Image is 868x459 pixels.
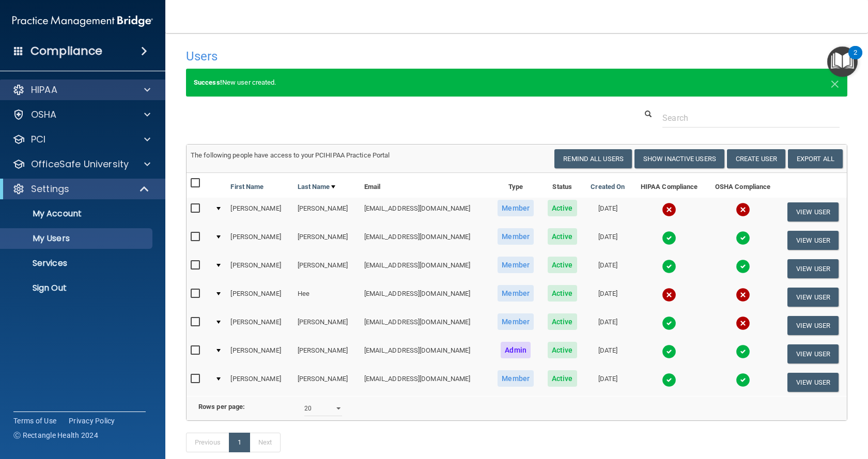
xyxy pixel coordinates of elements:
button: View User [787,231,839,250]
span: Active [548,200,577,216]
td: [EMAIL_ADDRESS][DOMAIN_NAME] [360,198,491,226]
button: Open Resource Center, 2 new notifications [827,46,858,77]
button: Close [830,76,840,89]
span: Ⓒ Rectangle Health 2024 [13,430,98,440]
p: HIPAA [31,84,57,96]
button: View User [787,316,839,335]
a: Terms of Use [13,416,56,426]
img: tick.e7d51cea.svg [736,259,750,274]
td: [PERSON_NAME] [293,340,360,368]
span: Active [548,313,577,330]
td: [PERSON_NAME] [293,226,360,255]
span: Member [498,313,534,330]
img: cross.ca9f0e7f.svg [736,288,750,302]
p: Settings [31,183,69,195]
td: [DATE] [584,283,632,311]
p: My Account [7,209,148,219]
span: Admin [501,342,531,358]
td: [PERSON_NAME] [226,340,293,368]
td: [PERSON_NAME] [226,311,293,340]
td: [EMAIL_ADDRESS][DOMAIN_NAME] [360,368,491,396]
a: OSHA [12,108,150,121]
a: HIPAA [12,84,150,96]
td: [EMAIL_ADDRESS][DOMAIN_NAME] [360,340,491,368]
td: [PERSON_NAME] [226,255,293,283]
td: [PERSON_NAME] [293,368,360,396]
img: cross.ca9f0e7f.svg [662,202,676,217]
div: New user created. [186,69,847,97]
a: PCI [12,133,150,146]
p: Sign Out [7,283,148,293]
p: My Users [7,233,148,244]
img: tick.e7d51cea.svg [662,231,676,245]
h4: Compliance [30,44,102,58]
a: Privacy Policy [69,416,115,426]
img: cross.ca9f0e7f.svg [736,202,750,217]
span: Active [548,285,577,302]
img: tick.e7d51cea.svg [736,231,750,245]
img: tick.e7d51cea.svg [736,373,750,387]
td: [DATE] [584,368,632,396]
img: PMB logo [12,11,153,31]
h4: Users [186,50,565,63]
img: cross.ca9f0e7f.svg [662,288,676,302]
span: The following people have access to your PCIHIPAA Practice Portal [191,151,390,159]
button: View User [787,259,839,278]
img: cross.ca9f0e7f.svg [736,316,750,330]
span: Member [498,370,534,387]
img: tick.e7d51cea.svg [736,344,750,359]
td: [PERSON_NAME] [226,283,293,311]
td: [DATE] [584,226,632,255]
span: Active [548,228,577,245]
img: tick.e7d51cea.svg [662,259,676,274]
a: OfficeSafe University [12,158,150,170]
a: Last Name [298,181,336,193]
a: Previous [186,433,229,452]
button: Show Inactive Users [634,149,724,168]
th: Email [360,173,491,198]
p: Services [7,258,148,268]
p: PCI [31,133,45,146]
th: HIPAA Compliance [632,173,706,198]
span: Active [548,370,577,387]
span: Member [498,228,534,245]
span: × [830,72,840,93]
button: View User [787,202,839,221]
td: Hee [293,283,360,311]
input: Search [662,108,840,128]
button: View User [787,344,839,363]
td: [PERSON_NAME] [226,198,293,226]
span: Member [498,285,534,302]
img: tick.e7d51cea.svg [662,316,676,330]
a: Created On [591,181,625,193]
img: tick.e7d51cea.svg [662,373,676,387]
a: Export All [788,149,843,168]
strong: Success! [194,78,222,86]
div: 2 [854,53,857,66]
button: Remind All Users [554,149,632,168]
span: Active [548,342,577,358]
td: [DATE] [584,255,632,283]
p: OSHA [31,108,57,121]
a: 1 [229,433,250,452]
th: Type [490,173,541,198]
span: Member [498,200,534,216]
th: Status [541,173,584,198]
td: [PERSON_NAME] [293,255,360,283]
td: [EMAIL_ADDRESS][DOMAIN_NAME] [360,283,491,311]
a: Settings [12,183,150,195]
td: [PERSON_NAME] [226,368,293,396]
td: [DATE] [584,311,632,340]
td: [EMAIL_ADDRESS][DOMAIN_NAME] [360,226,491,255]
td: [DATE] [584,340,632,368]
span: Active [548,257,577,273]
td: [DATE] [584,198,632,226]
img: tick.e7d51cea.svg [662,344,676,359]
td: [PERSON_NAME] [293,311,360,340]
a: Next [250,433,281,452]
th: OSHA Compliance [706,173,779,198]
button: View User [787,373,839,392]
a: First Name [230,181,263,193]
td: [PERSON_NAME] [226,226,293,255]
span: Member [498,257,534,273]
